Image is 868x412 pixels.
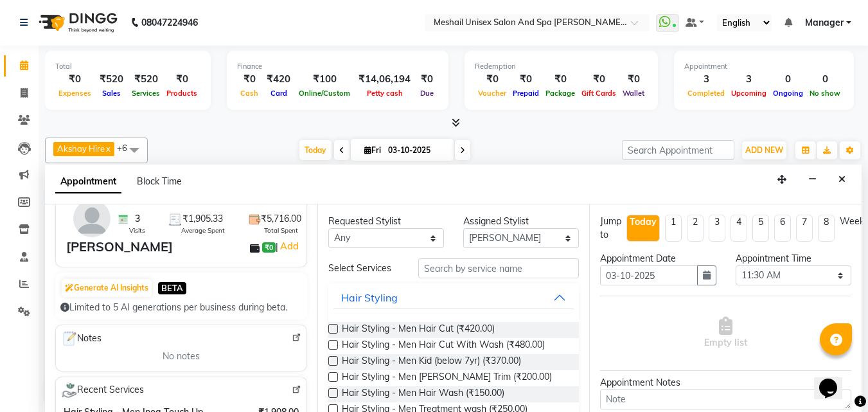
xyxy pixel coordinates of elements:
div: ₹520 [94,72,128,87]
span: ₹5,716.00 [261,212,301,226]
li: 8 [818,215,835,242]
div: 0 [806,72,844,87]
span: Gift Cards [578,89,619,98]
div: Appointment Time [736,252,851,265]
span: Total Spent [264,226,298,235]
div: ₹520 [128,72,163,87]
span: Notes [61,330,102,347]
span: 3 [135,212,140,226]
div: 3 [728,72,770,87]
div: ₹0 [55,72,94,87]
li: 1 [665,215,682,242]
span: ADD NEW [745,145,783,155]
span: Today [299,140,332,160]
span: Sales [99,89,124,98]
span: Expenses [55,89,94,98]
div: ₹14,06,194 [353,72,416,87]
span: Recent Services [61,382,144,398]
div: ₹420 [261,72,296,87]
span: Card [267,89,290,98]
span: Petty cash [364,89,406,98]
span: Appointment [55,170,121,193]
input: 2025-10-03 [384,141,448,160]
li: 3 [709,215,725,242]
li: 6 [774,215,791,242]
li: 5 [752,215,769,242]
iframe: chat widget [814,361,855,399]
span: Wallet [619,89,648,98]
div: Assigned Stylist [463,215,579,228]
div: Appointment Notes [600,376,851,390]
a: x [105,143,111,154]
span: Hair Styling - Men Hair Wash (₹150.00) [342,386,504,402]
span: ₹1,905.33 [182,212,223,226]
span: Fri [361,145,384,155]
span: Services [128,89,163,98]
div: ₹0 [475,72,509,87]
div: Finance [237,61,438,72]
li: 7 [796,215,813,242]
div: ₹0 [416,72,438,87]
div: Appointment Date [600,252,716,265]
div: ₹0 [509,72,542,87]
div: Limited to 5 AI generations per business during beta. [60,301,302,314]
li: 2 [687,215,704,242]
div: ₹0 [163,72,200,87]
span: Hair Styling - Men Kid (below 7yr) (₹370.00) [342,354,521,370]
button: ADD NEW [742,141,786,159]
div: [PERSON_NAME] [66,237,173,256]
div: Hair Styling [341,290,398,305]
div: Requested Stylist [328,215,444,228]
div: 3 [684,72,728,87]
span: ₹0 [262,242,276,253]
span: Hair Styling - Men Hair Cut (₹420.00) [342,322,495,338]
span: Cash [237,89,261,98]
span: Products [163,89,200,98]
span: Empty list [704,317,747,350]
span: Hair Styling - Men Hair Cut With Wash (₹480.00) [342,338,545,354]
div: Today [630,215,657,229]
span: Average Spent [181,226,225,235]
div: Jump to [600,215,621,242]
button: Hair Styling [333,286,574,309]
span: Package [542,89,578,98]
div: Redemption [475,61,648,72]
div: ₹100 [296,72,353,87]
div: Total [55,61,200,72]
span: | [276,238,301,254]
div: ₹0 [578,72,619,87]
input: yyyy-mm-dd [600,265,697,285]
span: Hair Styling - Men [PERSON_NAME] Trim (₹200.00) [342,370,552,386]
img: avatar [73,200,111,237]
span: Online/Custom [296,89,353,98]
div: Select Services [319,262,409,275]
span: Completed [684,89,728,98]
span: Voucher [475,89,509,98]
li: 4 [731,215,747,242]
input: Search Appointment [622,140,734,160]
a: Add [278,238,301,254]
span: Akshay Hire [57,143,105,154]
span: BETA [158,282,186,294]
div: ₹0 [542,72,578,87]
input: Search by service name [418,258,579,278]
span: No show [806,89,844,98]
span: Prepaid [509,89,542,98]
span: Upcoming [728,89,770,98]
span: Block Time [137,175,182,187]
div: ₹0 [619,72,648,87]
span: Ongoing [770,89,806,98]
span: Due [417,89,437,98]
button: Generate AI Insights [62,279,152,297]
img: logo [33,4,121,40]
span: Manager [805,16,844,30]
span: +6 [117,143,137,153]
button: Close [833,170,851,190]
div: 0 [770,72,806,87]
div: Appointment [684,61,844,72]
div: ₹0 [237,72,261,87]
span: Visits [129,226,145,235]
span: No notes [163,350,200,363]
b: 08047224946 [141,4,198,40]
